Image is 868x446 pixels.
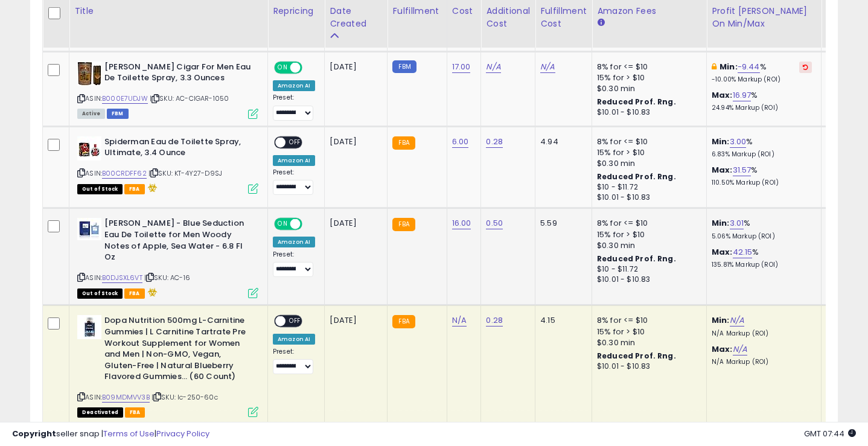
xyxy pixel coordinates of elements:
[330,218,378,229] div: [DATE]
[77,218,101,240] img: 41iL5hhYXEL._SL40_.jpg
[712,150,812,159] p: 6.83% Markup (ROI)
[77,315,101,339] img: 31EsLo5AfsL._SL40_.jpg
[12,428,209,440] div: seller snap | |
[597,229,697,240] div: 15% for > $10
[152,392,218,402] span: | SKU: lc-250-60c
[712,165,812,187] div: %
[273,80,315,91] div: Amazon AI
[712,247,812,269] div: %
[145,288,158,296] i: hazardous material
[77,407,123,418] span: All listings that are unavailable for purchase on Amazon for any reason other than out-of-stock
[712,164,733,176] b: Max:
[597,147,697,158] div: 15% for > $10
[12,428,56,439] strong: Copyright
[273,168,315,196] div: Preset:
[486,314,503,327] a: 0.28
[733,343,747,355] a: N/A
[273,4,319,17] div: Repricing
[597,17,604,28] small: Amazon Fees.
[712,343,733,355] b: Max:
[712,104,812,112] p: 24.94% Markup (ROI)
[286,137,305,147] span: OFF
[597,362,697,372] div: $10.01 - $10.83
[597,136,697,147] div: 8% for <= $10
[597,315,697,326] div: 8% for <= $10
[102,392,150,403] a: B09MDMVV3B
[392,4,441,17] div: Fulfillment
[150,94,229,103] span: | SKU: AC-CIGAR-1050
[597,171,676,182] b: Reduced Prof. Rng.
[486,4,530,30] div: Additional Cost
[102,273,142,283] a: B0DJSXL6VT
[597,62,697,72] div: 8% for <= $10
[452,61,471,73] a: 17.00
[597,218,697,229] div: 8% for <= $10
[124,288,145,299] span: FBA
[273,237,315,247] div: Amazon AI
[720,61,738,72] b: Min:
[144,273,190,282] span: | SKU: AC-16
[104,315,251,385] b: Dopa Nutrition 500mg L-Carnitine Gummies | L Carnitine Tartrate Pre Workout Supplement for Women ...
[301,219,320,229] span: OFF
[712,179,812,187] p: 110.50% Markup (ROI)
[286,316,305,327] span: OFF
[712,90,812,112] div: %
[712,232,812,241] p: 5.06% Markup (ROI)
[330,4,382,30] div: Date Created
[77,136,258,193] div: ASIN:
[273,348,315,375] div: Preset:
[597,158,697,169] div: $0.30 min
[540,218,582,229] div: 5.59
[486,217,503,229] a: 0.50
[712,75,812,84] p: -10.00% Markup (ROI)
[301,62,320,72] span: OFF
[712,136,730,147] b: Min:
[77,109,105,119] span: All listings currently available for purchase on Amazon
[712,261,812,269] p: 135.81% Markup (ROI)
[597,193,697,203] div: $10.01 - $10.83
[77,136,101,161] img: 41je7kPKXOL._SL40_.jpg
[712,246,733,258] b: Max:
[597,327,697,337] div: 15% for > $10
[102,168,147,179] a: B00CRDFF62
[597,337,697,348] div: $0.30 min
[392,218,415,231] small: FBA
[597,4,701,17] div: Amazon Fees
[540,315,582,326] div: 4.15
[804,428,856,439] span: 2025-09-8 07:44 GMT
[712,4,816,30] div: Profit [PERSON_NAME] on Min/Max
[392,315,415,328] small: FBA
[392,60,416,73] small: FBM
[730,136,747,148] a: 3.00
[712,330,812,338] p: N/A Markup (ROI)
[74,4,263,17] div: Title
[392,136,415,150] small: FBA
[452,136,469,148] a: 6.00
[712,89,733,101] b: Max:
[452,217,471,229] a: 16.00
[712,136,812,159] div: %
[540,4,587,30] div: Fulfillment Cost
[275,219,290,229] span: ON
[712,314,730,326] b: Min:
[77,184,123,194] span: All listings that are currently out of stock and unavailable for purchase on Amazon
[156,428,209,439] a: Privacy Policy
[486,61,500,73] a: N/A
[125,407,145,418] span: FBA
[273,250,315,278] div: Preset:
[330,315,378,326] div: [DATE]
[597,275,697,285] div: $10.01 - $10.83
[145,183,158,192] i: hazardous material
[540,61,555,73] a: N/A
[102,94,148,104] a: B000E7UDJW
[597,72,697,83] div: 15% for > $10
[597,83,697,94] div: $0.30 min
[104,62,251,87] b: [PERSON_NAME] Cigar For Men Eau De Toilette Spray, 3.3 Ounces
[712,62,812,84] div: %
[733,89,752,101] a: 16.97
[733,164,752,176] a: 31.57
[730,314,744,327] a: N/A
[77,288,123,299] span: All listings that are currently out of stock and unavailable for purchase on Amazon
[540,136,582,147] div: 4.94
[273,155,315,166] div: Amazon AI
